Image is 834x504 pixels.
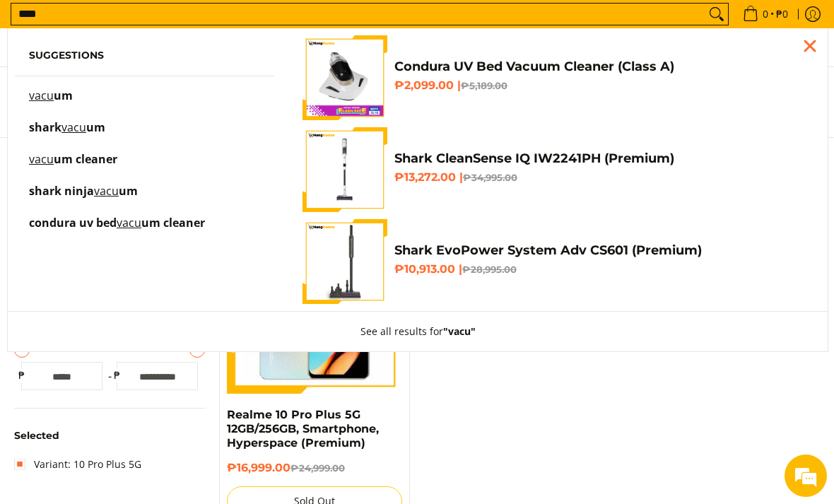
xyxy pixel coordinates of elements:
span: • [739,6,792,22]
del: ₱34,995.00 [463,172,517,183]
span: shark ninja [29,183,94,199]
a: Condura UV Bed Vacuum Cleaner (Class A) Condura UV Bed Vacuum Cleaner (Class A) ₱2,099.00 |₱5,189.00 [303,35,806,120]
span: shark [29,119,61,135]
a: shark ninja vacuum [29,186,260,211]
a: shark-cleansense-cordless-stick-vacuum-front-full-view-mang-kosme Shark CleanSense IQ IW2241PH (P... [303,127,806,212]
del: ₱28,995.00 [462,264,517,275]
del: ₱5,189.00 [461,80,507,91]
span: condura uv bed [29,215,117,230]
h4: Shark EvoPower System Adv CS601 (Premium) [394,242,806,258]
div: Minimize live chat window [232,7,266,41]
strong: "vacu" [443,324,476,338]
mark: vacu [94,183,119,199]
p: shark vacuum [29,122,105,147]
mark: vacu [29,88,54,103]
h4: Condura UV Bed Vacuum Cleaner (Class A) [394,59,806,74]
span: ₱ [14,368,28,382]
a: vacuum cleaner [29,154,260,179]
a: Variant: 10 Pro Plus 5G [14,453,141,476]
span: 0 [760,9,770,19]
div: Close pop up [799,35,821,57]
mark: vacu [117,215,141,230]
span: We are offline. Please leave us a message. [30,158,247,300]
p: shark ninja vacuum [29,186,138,211]
p: vacuum [29,90,73,115]
a: vacuum [29,90,260,115]
mark: vacu [61,119,86,135]
p: condura uv bed vacuum cleaner [29,218,205,242]
p: vacuum cleaner [29,154,117,179]
a: condura uv bed vacuum cleaner [29,218,260,242]
a: Realme 10 Pro Plus 5G 12GB/256GB, Smartphone, Hyperspace (Premium) [227,408,379,450]
span: ₱ [110,368,124,382]
h6: Suggestions [29,49,260,61]
img: shark-evopower-wireless-vacuum-full-view-mang-kosme [303,219,387,304]
img: Condura UV Bed Vacuum Cleaner (Class A) [303,35,387,120]
h6: ₱10,913.00 | [394,262,806,277]
img: shark-cleansense-cordless-stick-vacuum-front-full-view-mang-kosme [303,127,387,212]
h4: Shark CleanSense IQ IW2241PH (Premium) [394,151,806,166]
a: shark vacuum [29,122,260,147]
div: Leave a message [74,79,237,98]
mark: vacu [29,151,54,167]
button: See all results for"vacu" [346,312,490,351]
h6: ₱16,999.00 [227,461,402,476]
span: um [119,183,138,199]
h6: ₱2,099.00 | [394,78,806,93]
del: ₱24,999.00 [290,462,345,474]
em: Submit [207,395,257,414]
span: um cleaner [54,151,117,167]
a: shark-evopower-wireless-vacuum-full-view-mang-kosme Shark EvoPower System Adv CS601 (Premium) ₱10... [303,219,806,304]
span: um [86,119,105,135]
span: ₱0 [774,9,790,19]
button: Search [705,4,728,25]
h6: ₱13,272.00 | [394,170,806,185]
span: um cleaner [141,215,205,230]
textarea: Type your message and click 'Submit' [7,346,269,395]
span: um [54,88,73,103]
h6: Selected [14,430,205,442]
